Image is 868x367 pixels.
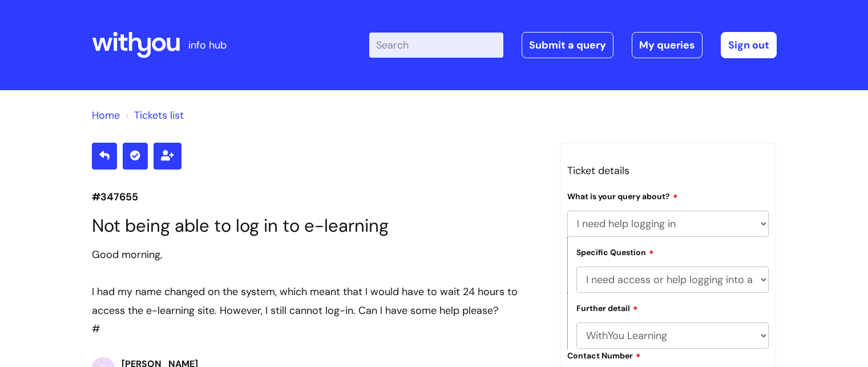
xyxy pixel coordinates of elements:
a: Home [92,108,120,122]
div: # [92,245,543,338]
label: Specific Question [576,246,654,257]
p: #347655 [92,188,543,206]
li: Tickets list [123,106,184,124]
div: | - [369,32,777,58]
h3: Ticket details [567,162,769,180]
li: Solution home [92,106,120,124]
a: Submit a query [522,32,613,58]
label: What is your query about? [567,190,678,201]
input: Search [369,33,503,58]
a: Sign out [721,32,777,58]
div: Good morning, [92,245,543,264]
a: My queries [632,32,703,58]
h1: Not being able to log in to e-learning [92,215,543,236]
div: I had my name changed on the system, which meant that I would have to wait 24 hours to access the... [92,283,543,320]
label: Contact Number [567,349,641,361]
p: info hub [188,36,227,54]
a: Tickets list [134,108,184,122]
label: Further detail [576,302,638,313]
